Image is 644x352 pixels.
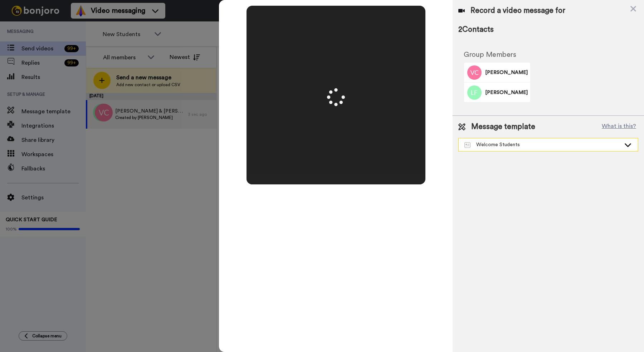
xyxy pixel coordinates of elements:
[485,69,528,76] span: [PERSON_NAME]
[467,65,482,80] img: Image of Veronica Carmona
[467,85,482,100] img: Image of Lorie Freeman
[464,51,531,59] h2: Group Members
[600,122,638,132] button: What is this?
[464,141,621,148] div: Welcome Students
[485,89,528,96] span: [PERSON_NAME]
[464,142,470,148] img: Message-temps.svg
[471,122,535,132] span: Message template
